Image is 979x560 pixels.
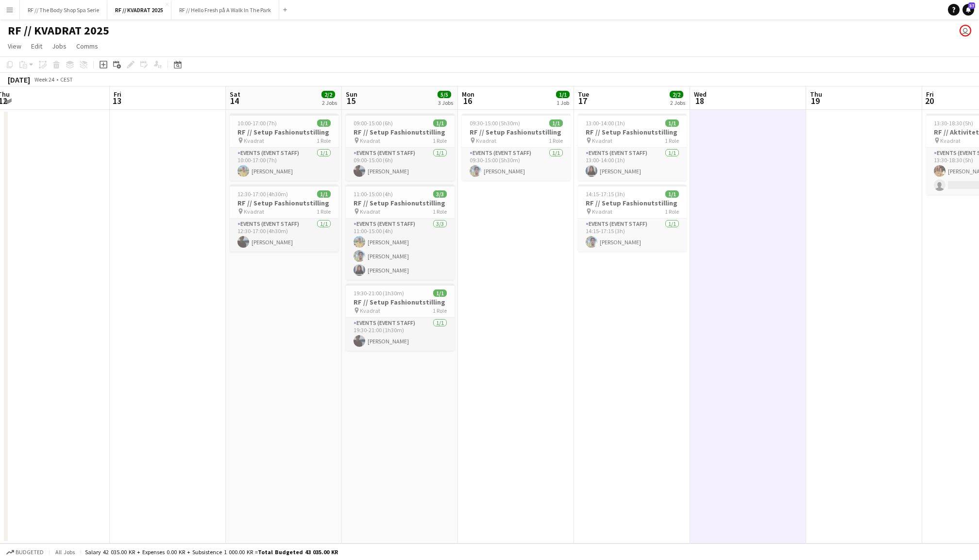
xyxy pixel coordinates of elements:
span: Edit [31,42,42,51]
a: Jobs [48,40,70,52]
span: 1/1 [665,119,679,127]
span: 1 Role [665,137,679,144]
span: 11:00-15:00 (4h) [354,190,393,198]
div: 2 Jobs [670,99,685,106]
span: 1 Role [665,208,679,215]
button: RF // The Body Shop Spa Serie [20,0,107,19]
span: Sat [230,90,240,99]
div: 13:00-14:00 (1h)1/1RF // Setup Fashionutstilling Kvadrat1 RoleEvents (Event Staff)1/113:00-14:00 ... [578,114,687,181]
button: RF // Hello Fresh på A Walk In The Park [171,0,279,19]
span: 15 [344,95,357,106]
span: Kvadrat [592,137,612,144]
span: Kvadrat [360,137,380,144]
span: Kvadrat [940,137,961,144]
span: Kvadrat [360,307,380,314]
span: 17 [576,95,589,106]
span: 13 [112,95,121,106]
div: 11:00-15:00 (4h)3/3RF // Setup Fashionutstilling Kvadrat1 RoleEvents (Event Staff)3/311:00-15:00 ... [346,185,455,280]
span: 2/2 [321,91,335,98]
span: Tue [578,90,589,99]
span: Fri [926,90,934,99]
app-job-card: 09:30-15:00 (5h30m)1/1RF // Setup Fashionutstilling Kvadrat1 RoleEvents (Event Staff)1/109:30-15:... [462,114,571,181]
span: Jobs [52,42,67,51]
span: 1/1 [433,119,447,127]
app-card-role: Events (Event Staff)1/113:00-14:00 (1h)[PERSON_NAME] [578,148,687,181]
app-card-role: Events (Event Staff)1/110:00-17:00 (7h)[PERSON_NAME] [230,148,338,181]
span: Kvadrat [476,137,496,144]
a: 37 [962,4,974,16]
span: 1 Role [317,137,331,144]
span: 14:15-17:15 (3h) [586,190,625,198]
span: 1/1 [665,190,679,198]
div: Salary 42 035.00 KR + Expenses 0.00 KR + Subsistence 1 000.00 KR = [85,548,338,556]
div: 2 Jobs [322,99,337,106]
app-card-role: Events (Event Staff)1/119:30-21:00 (1h30m)[PERSON_NAME] [346,318,455,351]
span: 18 [692,95,707,106]
app-card-role: Events (Event Staff)3/311:00-15:00 (4h)[PERSON_NAME][PERSON_NAME][PERSON_NAME] [346,219,455,280]
span: 19:30-21:00 (1h30m) [354,289,404,297]
a: View [4,40,25,52]
span: Total Budgeted 43 035.00 KR [258,548,338,556]
app-job-card: 09:00-15:00 (6h)1/1RF // Setup Fashionutstilling Kvadrat1 RoleEvents (Event Staff)1/109:00-15:00 ... [346,114,455,181]
app-user-avatar: Marit Holvik [960,25,971,36]
span: 09:00-15:00 (6h) [354,119,393,127]
span: 5/5 [438,91,451,98]
span: 2/2 [670,91,683,98]
h3: RF // Setup Fashionutstilling [230,199,338,207]
h3: RF // Setup Fashionutstilling [346,128,455,136]
span: Kvadrat [244,137,264,144]
span: 1 Role [549,137,563,144]
span: Comms [76,42,98,51]
div: 3 Jobs [438,99,453,106]
span: 09:30-15:00 (5h30m) [470,119,520,127]
span: Week 24 [32,76,56,83]
div: 1 Job [557,99,569,106]
span: Thu [810,90,822,99]
div: CEST [60,76,73,83]
span: 1/1 [317,119,331,127]
button: RF // KVADRAT 2025 [107,0,171,19]
h3: RF // Setup Fashionutstilling [462,128,571,136]
span: 1/1 [317,190,331,198]
app-job-card: 14:15-17:15 (3h)1/1RF // Setup Fashionutstilling Kvadrat1 RoleEvents (Event Staff)1/114:15-17:15 ... [578,185,687,252]
span: Sun [346,90,357,99]
span: View [8,42,21,51]
app-card-role: Events (Event Staff)1/112:30-17:00 (4h30m)[PERSON_NAME] [230,219,338,252]
span: 1 Role [433,208,447,215]
span: 19 [809,95,822,106]
span: 13:00-14:00 (1h) [586,119,625,127]
span: 12:30-17:00 (4h30m) [237,190,288,198]
span: 13:30-18:30 (5h) [934,119,973,127]
span: 1 Role [433,307,447,314]
app-job-card: 12:30-17:00 (4h30m)1/1RF // Setup Fashionutstilling Kvadrat1 RoleEvents (Event Staff)1/112:30-17:... [230,185,338,252]
span: 16 [460,95,474,106]
h3: RF // Setup Fashionutstilling [346,298,455,306]
span: 3/3 [433,190,447,198]
app-card-role: Events (Event Staff)1/109:00-15:00 (6h)[PERSON_NAME] [346,148,455,181]
app-job-card: 10:00-17:00 (7h)1/1RF // Setup Fashionutstilling Kvadrat1 RoleEvents (Event Staff)1/110:00-17:00 ... [230,114,338,181]
h3: RF // Setup Fashionutstilling [230,128,338,136]
span: 1/1 [549,119,563,127]
span: Budgeted [16,549,44,556]
app-card-role: Events (Event Staff)1/109:30-15:00 (5h30m)[PERSON_NAME] [462,148,571,181]
h3: RF // Setup Fashionutstilling [346,199,455,207]
span: 20 [925,95,934,106]
span: Mon [462,90,474,99]
span: Fri [114,90,121,99]
span: 1/1 [433,289,447,297]
div: [DATE] [8,75,30,85]
a: Edit [27,40,46,52]
span: Kvadrat [360,208,380,215]
app-job-card: 19:30-21:00 (1h30m)1/1RF // Setup Fashionutstilling Kvadrat1 RoleEvents (Event Staff)1/119:30-21:... [346,284,455,351]
button: Budgeted [5,547,45,558]
h3: RF // Setup Fashionutstilling [578,199,687,207]
span: 14 [228,95,240,106]
h1: RF // KVADRAT 2025 [8,23,109,38]
span: Kvadrat [244,208,264,215]
span: 1 Role [433,137,447,144]
span: 10:00-17:00 (7h) [237,119,277,127]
